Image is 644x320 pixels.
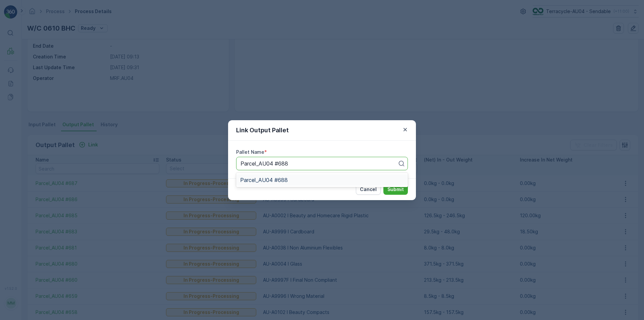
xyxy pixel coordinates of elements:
p: Link Output Pallet [236,126,289,135]
button: Submit [383,184,408,195]
span: Parcel_AU04 #688 [240,177,288,183]
label: Pallet Name [236,149,264,155]
p: Cancel [360,186,377,193]
button: Cancel [356,184,381,195]
p: Submit [387,186,404,193]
